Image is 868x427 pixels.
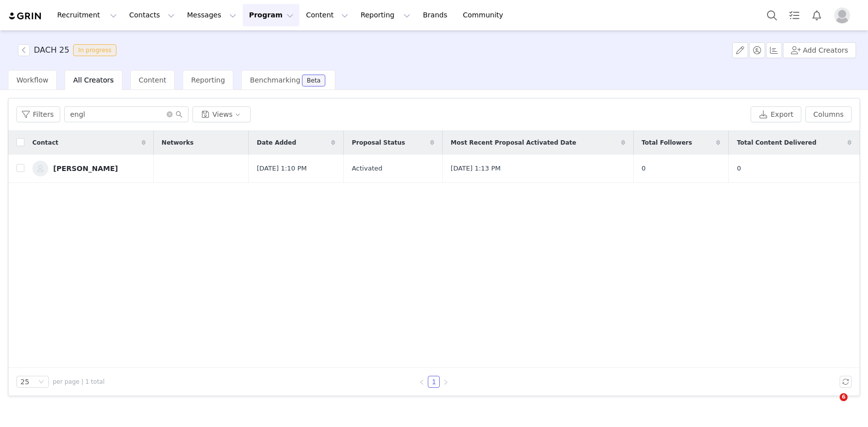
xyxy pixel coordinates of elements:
[737,138,816,147] span: Total Content Delivered
[73,44,116,56] span: In progress
[451,164,500,173] span: [DATE] 1:13 PM
[73,76,113,84] span: All Creators
[834,7,850,23] img: placeholder-profile.jpg
[783,42,856,58] button: Add Creators
[428,376,440,388] li: 1
[806,4,828,26] button: Notifications
[32,138,58,147] span: Contact
[840,393,848,401] span: 6
[34,44,69,56] h3: DACH 25
[805,106,852,122] button: Columns
[53,165,118,172] div: [PERSON_NAME]
[417,4,456,26] a: Brands
[191,76,225,84] span: Reporting
[243,4,299,26] button: Program
[428,376,439,387] a: 1
[457,4,514,26] a: Community
[38,379,44,386] i: icon: down
[416,376,428,388] li: Previous Page
[20,376,29,387] div: 25
[64,106,189,122] input: Search...
[443,379,449,385] i: icon: right
[18,44,120,56] span: [object Object]
[257,138,296,147] span: Date Added
[451,138,576,147] span: Most Recent Proposal Activated Date
[139,76,167,84] span: Content
[307,78,321,84] div: Beta
[352,164,383,173] span: Activated
[16,106,60,122] button: Filters
[32,161,146,176] a: [PERSON_NAME]
[737,164,741,173] span: 0
[8,11,43,21] img: grin logo
[53,377,104,386] span: per page | 1 total
[761,4,783,26] button: Search
[51,4,123,26] button: Recruitment
[32,161,48,176] img: 530b99e0-ac1c-4b98-bd72-9041efc79a6f--s.jpg
[16,76,48,84] span: Workflow
[162,138,193,147] span: Networks
[642,164,646,173] span: 0
[642,138,692,147] span: Total Followers
[123,4,181,26] button: Contacts
[167,111,173,117] i: icon: close-circle
[300,4,354,26] button: Content
[257,164,306,173] span: [DATE] 1:10 PM
[250,76,300,84] span: Benchmarking
[181,4,242,26] button: Messages
[193,106,251,122] button: Views
[819,393,843,417] iframe: Intercom live chat
[751,106,801,122] button: Export
[828,7,860,23] button: Profile
[783,4,805,26] a: Tasks
[176,111,183,118] i: icon: search
[440,376,452,388] li: Next Page
[419,379,425,385] i: icon: left
[352,138,405,147] span: Proposal Status
[355,4,416,26] button: Reporting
